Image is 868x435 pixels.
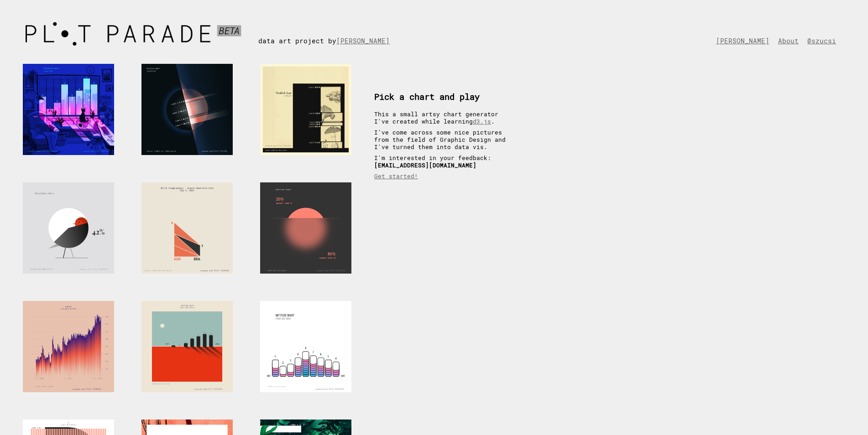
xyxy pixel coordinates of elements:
p: This a small artsy chart generator I've created while learning . [374,110,516,125]
p: I've come across some nice pictures from the field of Graphic Design and I've turned them into da... [374,129,516,150]
a: [PERSON_NAME] [336,36,394,45]
a: d3.js [473,118,491,125]
p: I'm interested in your feedback: [374,154,516,169]
div: data art project by [258,18,403,45]
a: About [778,36,803,45]
a: [PERSON_NAME] [716,36,774,45]
a: Get started! [374,172,418,180]
a: @szucsi [807,36,841,45]
b: [EMAIL_ADDRESS][DOMAIN_NAME] [374,161,476,169]
h3: Pick a chart and play [374,91,516,102]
